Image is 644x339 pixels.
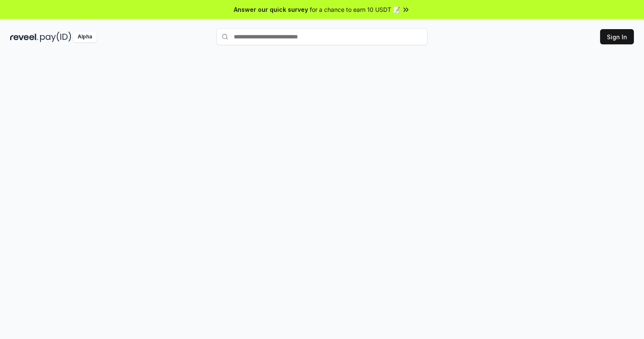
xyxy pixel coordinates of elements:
img: reveel_dark [10,32,38,42]
img: pay_id [40,32,71,42]
div: Alpha [73,32,97,42]
span: for a chance to earn 10 USDT 📝 [310,5,400,14]
button: Sign In [600,29,634,44]
span: Answer our quick survey [234,5,308,14]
